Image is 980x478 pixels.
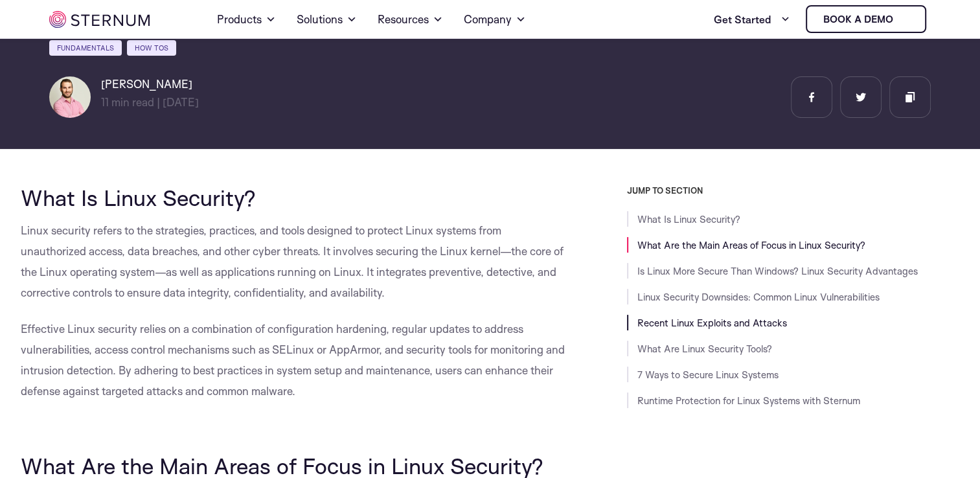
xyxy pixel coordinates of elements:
a: Resources [378,1,443,38]
a: What Are Linux Security Tools? [637,343,772,355]
a: Fundamentals [49,40,122,56]
a: What Are the Main Areas of Focus in Linux Security? [637,239,865,251]
h6: [PERSON_NAME] [101,76,199,92]
img: sternum iot [898,14,909,25]
a: Get Started [714,6,790,32]
a: Company [464,1,526,38]
a: What Is Linux Security? [637,213,740,225]
span: Linux security refers to the strategies, practices, and tools designed to protect Linux systems f... [21,223,564,299]
a: Products [217,1,276,38]
span: min read | [101,95,160,109]
h3: JUMP TO SECTION [627,185,960,196]
a: Is Linux More Secure Than Windows? Linux Security Advantages [637,265,918,277]
a: Recent Linux Exploits and Attacks [637,317,787,329]
span: Effective Linux security relies on a combination of configuration hardening, regular updates to a... [21,322,565,398]
a: Linux Security Downsides: Common Linux Vulnerabilities [637,291,880,303]
img: Lian Granot [49,76,91,118]
span: [DATE] [163,95,199,109]
a: Runtime Protection for Linux Systems with Sternum [637,394,860,407]
img: sternum iot [49,11,150,28]
a: How Tos [127,40,176,56]
a: Solutions [297,1,357,38]
a: Book a demo [806,5,926,33]
span: 11 [101,95,109,109]
a: 7 Ways to Secure Linux Systems [637,369,779,381]
span: What Is Linux Security? [21,184,256,211]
